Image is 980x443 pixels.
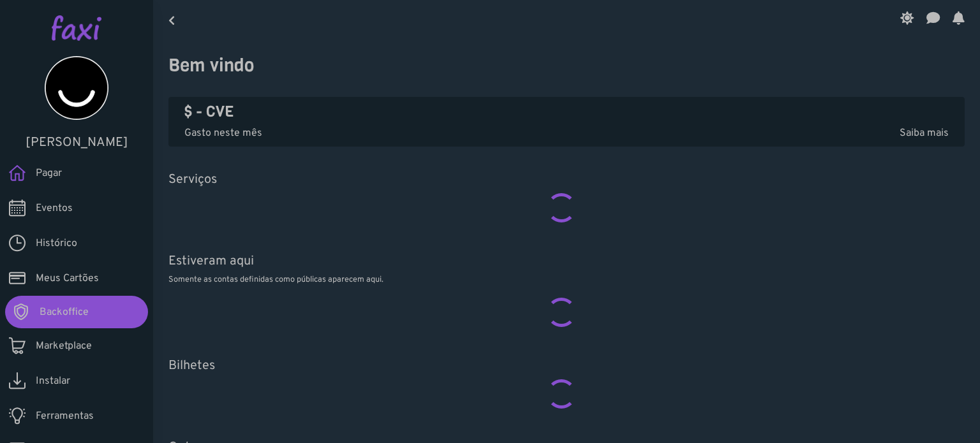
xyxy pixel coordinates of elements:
[36,374,70,389] span: Instalar
[168,358,965,374] h5: Bilhetes
[19,56,134,150] a: [PERSON_NAME]
[40,305,89,320] span: Backoffice
[36,409,94,424] span: Ferramentas
[36,271,99,286] span: Meus Cartões
[900,126,949,141] span: Saiba mais
[19,135,134,150] h5: [PERSON_NAME]
[36,201,73,216] span: Eventos
[5,296,148,328] a: Backoffice
[184,126,949,141] p: Gasto neste mês
[184,103,949,142] a: $ - CVE Gasto neste mêsSaiba mais
[36,236,77,251] span: Histórico
[168,254,965,269] h5: Estiveram aqui
[36,166,62,181] span: Pagar
[168,274,965,286] p: Somente as contas definidas como públicas aparecem aqui.
[168,172,965,187] h5: Serviços
[168,55,965,76] h3: Bem vindo
[36,338,92,354] span: Marketplace
[184,103,949,121] h4: $ - CVE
